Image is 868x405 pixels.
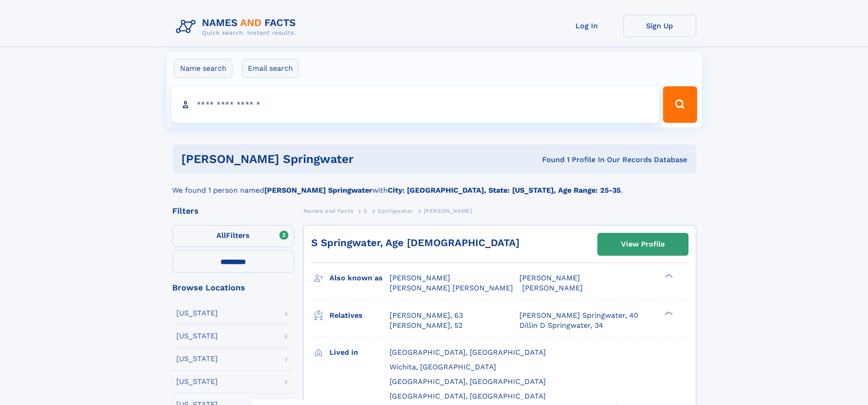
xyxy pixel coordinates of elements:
[663,310,673,316] div: ❯
[390,274,450,282] span: [PERSON_NAME]
[176,332,218,340] div: [US_STATE]
[172,207,294,215] div: Filters
[172,174,696,196] div: We found 1 person named with .
[264,186,372,195] b: [PERSON_NAME] Springwater
[621,234,665,255] div: View Profile
[390,310,463,321] a: [PERSON_NAME], 63
[329,308,390,323] h3: Relatives
[303,205,354,216] a: Names and Facts
[519,274,580,282] span: [PERSON_NAME]
[242,59,299,78] label: Email search
[174,59,232,78] label: Name search
[181,153,448,165] h1: [PERSON_NAME] Springwater
[519,310,638,321] a: [PERSON_NAME] Springwater, 40
[378,205,413,216] a: Springwater
[171,86,659,123] input: search input
[216,231,226,240] span: All
[663,273,673,279] div: ❯
[623,15,696,37] a: Sign Up
[390,392,546,400] span: [GEOGRAPHIC_DATA], [GEOGRAPHIC_DATA]
[390,284,513,292] span: [PERSON_NAME] [PERSON_NAME]
[522,284,583,292] span: [PERSON_NAME]
[390,363,496,371] span: Wichita, [GEOGRAPHIC_DATA]
[172,284,294,292] div: Browse Locations
[390,321,462,331] a: [PERSON_NAME], 52
[519,321,603,331] a: Dillin D Springwater, 34
[378,208,413,214] span: Springwater
[424,208,473,214] span: [PERSON_NAME]
[364,208,368,214] span: S
[329,345,390,360] h3: Lived in
[390,377,546,386] span: [GEOGRAPHIC_DATA], [GEOGRAPHIC_DATA]
[390,348,546,357] span: [GEOGRAPHIC_DATA], [GEOGRAPHIC_DATA]
[364,205,368,216] a: S
[329,270,390,286] h3: Also known as
[176,355,218,363] div: [US_STATE]
[176,310,218,317] div: [US_STATE]
[388,186,621,195] b: City: [GEOGRAPHIC_DATA], State: [US_STATE], Age Range: 25-35
[172,15,303,39] img: Logo Names and Facts
[598,233,688,255] a: View Profile
[663,86,697,123] button: Search Button
[172,225,294,247] label: Filters
[550,15,623,37] a: Log In
[311,237,519,248] a: S Springwater, Age [DEMOGRAPHIC_DATA]
[176,378,218,385] div: [US_STATE]
[448,155,687,165] div: Found 1 Profile In Our Records Database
